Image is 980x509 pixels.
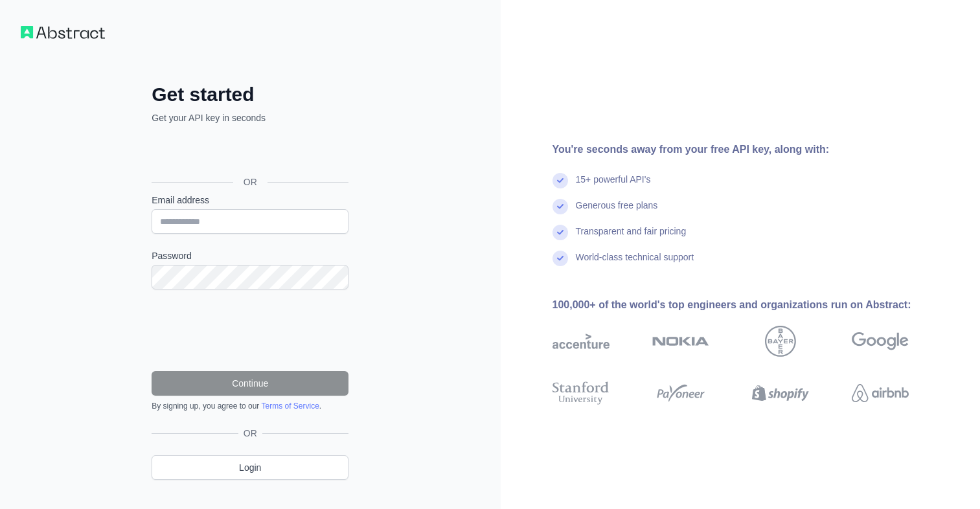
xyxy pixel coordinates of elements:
img: payoneer [652,379,709,407]
img: check mark [553,225,568,240]
img: nokia [652,326,709,357]
label: Password [152,249,348,262]
button: Continue [152,371,348,396]
div: 100,000+ of the world's top engineers and organizations run on Abstract: [553,297,950,313]
img: check mark [553,199,568,214]
label: Email address [152,194,348,207]
div: World-class technical support [576,251,694,277]
div: 15+ powerful API's [576,173,651,199]
div: Transparent and fair pricing [576,225,687,251]
img: check mark [553,251,568,266]
img: check mark [553,173,568,188]
div: By signing up, you agree to our . [152,401,348,411]
span: OR [238,427,262,440]
img: bayer [765,326,796,357]
img: Workflow [21,26,105,39]
img: accenture [553,326,610,357]
div: You're seconds away from your free API key, along with: [553,142,950,157]
img: shopify [752,379,809,407]
p: Get your API key in seconds [152,111,348,124]
img: airbnb [852,379,909,407]
iframe: Sign in with Google Button [145,139,352,167]
iframe: reCAPTCHA [152,305,348,356]
a: Terms of Service [261,402,319,411]
img: google [852,326,909,357]
span: OR [233,175,268,188]
h2: Get started [152,83,348,106]
img: stanford university [553,379,610,407]
a: Login [152,455,348,480]
div: Generous free plans [576,199,658,225]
